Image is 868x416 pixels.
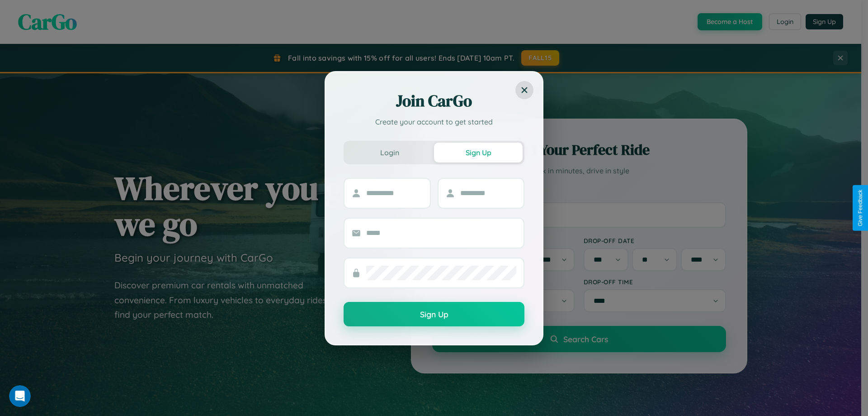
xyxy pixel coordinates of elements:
button: Login [345,143,434,163]
h2: Join CarGo [344,90,524,112]
button: Sign Up [434,143,523,163]
div: Give Feedback [857,190,863,226]
p: Create your account to get started [344,116,524,127]
button: Sign Up [344,302,524,326]
iframe: Intercom live chat [9,385,31,407]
